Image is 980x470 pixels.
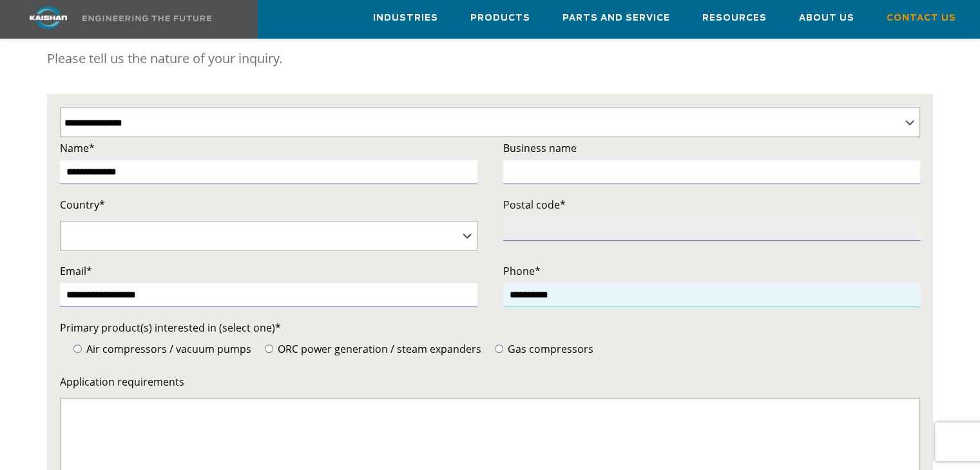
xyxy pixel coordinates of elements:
label: Postal code* [503,196,921,214]
label: Application requirements [60,373,920,391]
a: About Us [799,1,854,35]
span: ORC power generation / steam expanders [275,342,481,356]
input: Air compressors / vacuum pumps [73,344,82,353]
label: Phone* [503,262,921,280]
label: Country* [60,196,477,214]
label: Email* [60,262,477,280]
a: Industries [373,1,438,35]
span: Products [470,11,530,26]
input: ORC power generation / steam expanders [265,344,273,353]
span: Air compressors / vacuum pumps [84,342,251,356]
img: Engineering the future [82,15,211,21]
a: Parts and Service [562,1,670,35]
a: Contact Us [887,1,956,35]
span: Gas compressors [505,342,593,356]
span: About Us [799,11,854,26]
span: Resources [702,11,767,26]
label: Business name [503,139,921,157]
p: Please tell us the nature of your inquiry. [47,46,933,71]
a: Products [470,1,530,35]
a: Resources [702,1,767,35]
span: Industries [373,11,438,26]
span: Parts and Service [562,11,670,26]
label: Name* [60,139,477,157]
span: Contact Us [887,11,956,26]
input: Gas compressors [495,344,503,353]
